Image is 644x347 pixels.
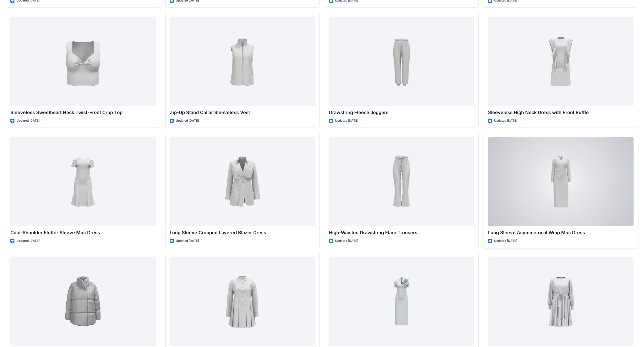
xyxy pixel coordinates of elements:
[329,109,475,116] p: Drawstring Fleece Joggers
[170,17,315,106] a: Zip-Up Stand Collar Sleeveless Vest
[488,109,634,116] p: Sleeveless High Neck Dress with Front Ruffle
[329,257,475,346] a: Short Sleeve Mandarin Collar Sheath Dress with Floral Appliqué
[488,17,634,106] a: Sleeveless High Neck Dress with Front Ruffle
[488,229,634,236] p: Long Sleeve Asymmetrical Wrap Midi Dress
[10,137,156,226] a: Cold-Shoulder Flutter Sleeve Midi Dress
[329,17,475,106] a: Drawstring Fleece Joggers
[10,229,156,236] p: Cold-Shoulder Flutter Sleeve Midi Dress
[488,137,634,226] a: Long Sleeve Asymmetrical Wrap Midi Dress
[494,238,517,244] p: Updated [DATE]
[170,229,315,236] p: Long Sleeve Cropped Layered Blazer Dress
[335,118,358,123] p: Updated [DATE]
[170,109,315,116] p: Zip-Up Stand Collar Sleeveless Vest
[170,257,315,346] a: Long Sleeve Fitted Bodice Pleated Mini Shirt Dress
[488,257,634,346] a: Long Sleeve Tie-Waist Tiered Hem Midi Dress
[16,118,40,123] p: Updated [DATE]
[10,109,156,116] p: Sleeveless Sweetheart Neck Twist-Front Crop Top
[329,137,475,226] a: High-Waisted Drawstring Flare Trousers
[16,238,40,244] p: Updated [DATE]
[176,238,199,244] p: Updated [DATE]
[329,229,475,236] p: High-Waisted Drawstring Flare Trousers
[176,118,199,123] p: Updated [DATE]
[170,137,315,226] a: Long Sleeve Cropped Layered Blazer Dress
[10,17,156,106] a: Sleeveless Sweetheart Neck Twist-Front Crop Top
[494,118,517,123] p: Updated [DATE]
[335,238,358,244] p: Updated [DATE]
[10,257,156,346] a: Funnel Neck Padded Jacket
